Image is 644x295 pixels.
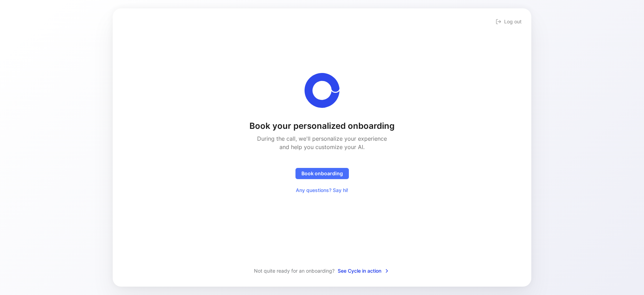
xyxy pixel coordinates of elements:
[337,266,390,275] button: See Cycle in action
[494,17,523,27] button: Log out
[338,267,390,275] span: See Cycle in action
[249,120,395,132] h1: Book your personalized onboarding
[296,186,348,194] span: Any questions? Say hi!
[290,185,354,196] button: Any questions? Say hi!
[295,168,349,179] button: Book onboarding
[254,267,335,275] span: Not quite ready for an onboarding?
[301,169,343,178] span: Book onboarding
[253,134,391,151] h2: During the call, we'll personalize your experience and help you customize your AI.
